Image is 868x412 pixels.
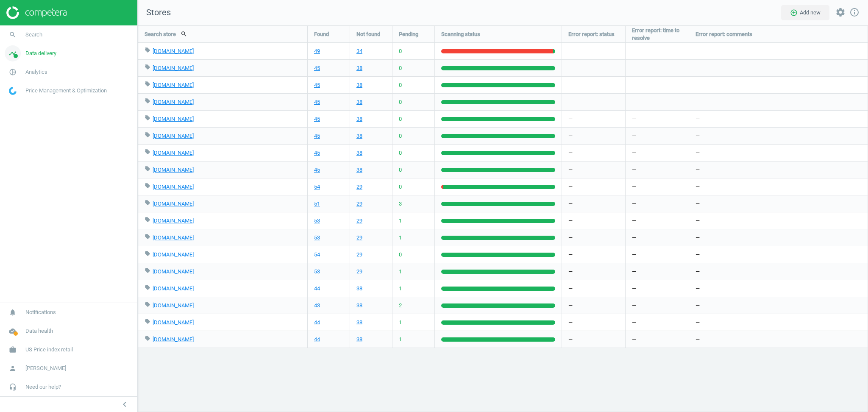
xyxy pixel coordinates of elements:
[399,217,402,225] span: 1
[145,81,150,87] i: local_offer
[314,268,320,276] a: 53
[790,9,798,17] i: add_circle_outline
[632,200,636,208] span: —
[314,319,320,326] a: 44
[562,229,625,246] div: —
[356,302,362,309] a: 38
[25,50,56,57] span: Data delivery
[314,31,329,38] span: Found
[689,145,868,161] div: —
[114,399,135,410] button: chevron_left
[632,234,636,242] span: —
[849,7,860,17] i: info_outline
[356,98,362,106] a: 38
[562,314,625,331] div: —
[689,60,868,76] div: —
[399,31,418,38] span: Pending
[145,284,150,290] i: local_offer
[145,318,150,324] i: local_offer
[562,246,625,263] div: —
[562,145,625,161] div: —
[5,64,21,80] i: pie_chart_outlined
[25,383,61,391] span: Need our help?
[25,68,47,76] span: Analytics
[153,251,194,258] a: [DOMAIN_NAME]
[356,166,362,174] a: 38
[314,115,320,123] a: 45
[399,251,402,259] span: 0
[399,81,402,89] span: 0
[314,234,320,242] a: 53
[562,195,625,212] div: —
[145,234,150,239] i: local_offer
[314,217,320,225] a: 53
[314,183,320,191] a: 54
[356,268,362,276] a: 29
[562,161,625,178] div: —
[562,297,625,314] div: —
[632,64,636,72] span: —
[632,27,682,42] span: Error report: time to resolve
[153,200,194,207] a: [DOMAIN_NAME]
[562,263,625,280] div: —
[145,132,150,138] i: local_offer
[5,323,21,339] i: cloud_done
[632,268,636,276] span: —
[356,31,380,38] span: Not found
[5,27,21,43] i: search
[145,64,150,70] i: local_offer
[25,346,73,354] span: US Price index retail
[153,65,194,71] a: [DOMAIN_NAME]
[689,94,868,110] div: —
[356,200,362,208] a: 29
[562,43,625,59] div: —
[153,99,194,105] a: [DOMAIN_NAME]
[356,115,362,123] a: 38
[441,31,480,38] span: Scanning status
[689,229,868,246] div: —
[689,263,868,280] div: —
[25,327,53,335] span: Data health
[6,6,67,19] img: ajHJNr6hYgQAAAAASUVORK5CYII=
[5,360,21,376] i: person
[314,47,320,55] a: 49
[356,183,362,191] a: 29
[153,302,194,309] a: [DOMAIN_NAME]
[562,178,625,195] div: —
[25,31,42,39] span: Search
[632,302,636,309] span: —
[356,319,362,326] a: 38
[25,87,107,95] span: Price Management & Optimization
[399,132,402,140] span: 0
[562,77,625,93] div: —
[9,87,17,95] img: wGWNvw8QSZomAAAAABJRU5ErkJggg==
[356,285,362,292] a: 38
[145,183,150,189] i: local_offer
[145,251,150,256] i: local_offer
[689,43,868,59] div: —
[689,212,868,229] div: —
[153,285,194,292] a: [DOMAIN_NAME]
[356,336,362,343] a: 38
[153,48,194,54] a: [DOMAIN_NAME]
[153,217,194,224] a: [DOMAIN_NAME]
[632,285,636,292] span: —
[562,111,625,127] div: —
[689,280,868,297] div: —
[689,297,868,314] div: —
[145,115,150,121] i: local_offer
[356,81,362,89] a: 38
[849,7,860,18] a: info_outline
[120,399,130,409] i: chevron_left
[153,184,194,190] a: [DOMAIN_NAME]
[689,331,868,348] div: —
[153,150,194,156] a: [DOMAIN_NAME]
[25,365,66,372] span: [PERSON_NAME]
[632,183,636,191] span: —
[562,60,625,76] div: —
[153,336,194,342] a: [DOMAIN_NAME]
[5,379,21,395] i: headset_mic
[145,335,150,341] i: local_offer
[399,319,402,326] span: 1
[153,82,194,88] a: [DOMAIN_NAME]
